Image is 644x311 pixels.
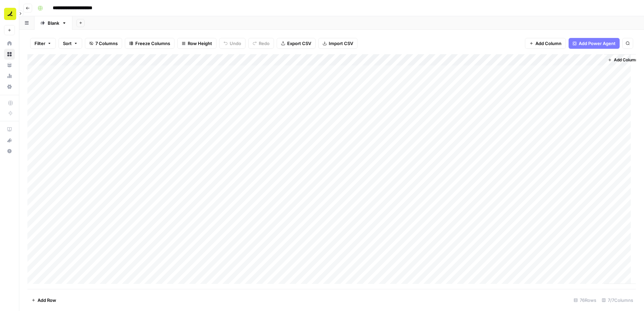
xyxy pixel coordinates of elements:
a: Your Data [4,60,15,70]
a: Browse [4,49,15,60]
span: Undo [230,40,241,47]
span: Add Power Agent [579,40,616,47]
button: Add Column [605,56,640,64]
span: Sort [63,40,72,47]
button: Filter [30,38,56,49]
button: Import CSV [318,38,358,49]
button: Sort [59,38,82,49]
a: Settings [4,81,15,92]
button: Workspace: Ramp [4,5,15,22]
button: Redo [248,38,274,49]
span: Add Row [38,297,56,304]
span: Redo [259,40,270,47]
span: Add Column [614,57,638,63]
span: Add Column [535,40,561,47]
span: Import CSV [329,40,353,47]
button: Freeze Columns [125,38,175,49]
span: Row Height [188,40,212,47]
button: Help + Support [4,146,15,157]
button: Export CSV [277,38,316,49]
span: Freeze Columns [135,40,170,47]
a: Home [4,38,15,49]
button: Row Height [177,38,216,49]
button: Add Power Agent [569,38,620,49]
a: Usage [4,70,15,81]
img: Ramp Logo [4,8,16,20]
div: 7/7 Columns [599,295,636,306]
span: Filter [34,40,45,47]
button: 7 Columns [85,38,122,49]
button: Add Row [27,295,60,306]
div: Blank [48,20,59,26]
span: Export CSV [287,40,311,47]
div: What's new? [4,135,15,145]
button: What's new? [4,135,15,146]
a: AirOps Academy [4,124,15,135]
div: 76 Rows [571,295,599,306]
a: Blank [34,16,72,30]
span: 7 Columns [95,40,118,47]
button: Undo [219,38,246,49]
button: Add Column [525,38,566,49]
